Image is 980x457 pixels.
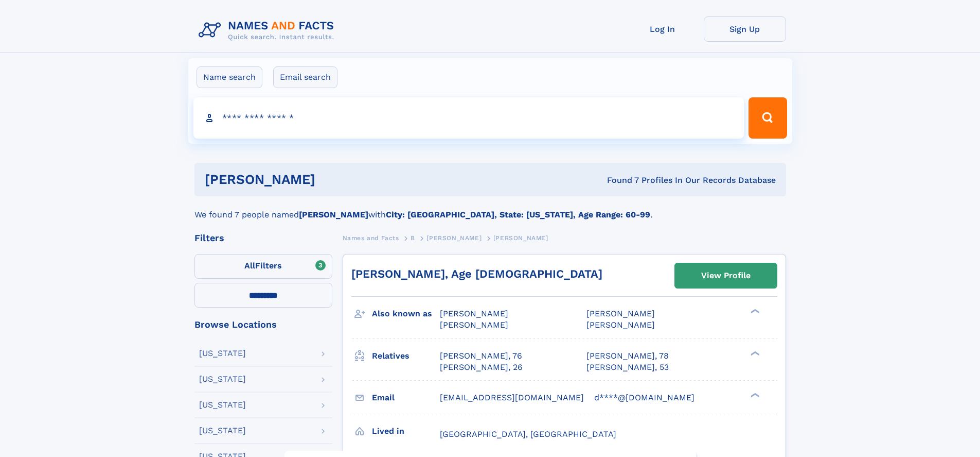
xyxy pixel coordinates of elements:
div: [US_STATE] [199,401,246,409]
a: [PERSON_NAME], 76 [440,350,522,362]
img: Logo Names and Facts [194,16,343,44]
label: Email search [273,66,337,88]
a: [PERSON_NAME], 78 [586,350,669,362]
div: ❯ [748,308,760,315]
span: [GEOGRAPHIC_DATA], [GEOGRAPHIC_DATA] [440,429,616,439]
b: [PERSON_NAME] [299,210,368,219]
a: [PERSON_NAME] [426,231,482,244]
h3: Email [372,389,440,407]
span: [PERSON_NAME] [426,234,482,242]
div: Browse Locations [194,320,332,329]
a: Log In [621,16,704,42]
a: [PERSON_NAME], 53 [586,362,669,373]
input: search input [193,97,744,139]
h3: Also known as [372,305,440,323]
span: [PERSON_NAME] [440,320,508,330]
div: [US_STATE] [199,427,246,435]
div: ❯ [748,392,760,398]
h3: Lived in [372,422,440,440]
span: [PERSON_NAME] [440,309,508,318]
a: Names and Facts [343,231,399,244]
div: [US_STATE] [199,375,246,383]
span: [EMAIL_ADDRESS][DOMAIN_NAME] [440,393,584,402]
label: Filters [194,254,332,279]
span: All [244,261,255,270]
span: [PERSON_NAME] [586,320,655,330]
div: ❯ [748,350,760,357]
h3: Relatives [372,347,440,365]
a: [PERSON_NAME], 26 [440,362,523,373]
div: View Profile [701,264,751,287]
a: Sign Up [704,16,786,42]
div: Filters [194,233,332,243]
a: View Profile [675,263,777,288]
a: B [411,231,415,244]
button: Search Button [749,97,787,139]
span: [PERSON_NAME] [493,234,548,242]
label: Name search [197,66,262,88]
div: [US_STATE] [199,349,246,358]
span: B [411,234,415,242]
div: We found 7 people named with . [194,196,786,221]
a: [PERSON_NAME], Age [DEMOGRAPHIC_DATA] [351,267,602,280]
b: City: [GEOGRAPHIC_DATA], State: [US_STATE], Age Range: 60-99 [386,210,650,219]
div: Found 7 Profiles In Our Records Database [461,175,776,186]
span: [PERSON_NAME] [586,309,655,318]
h1: [PERSON_NAME] [205,173,461,186]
